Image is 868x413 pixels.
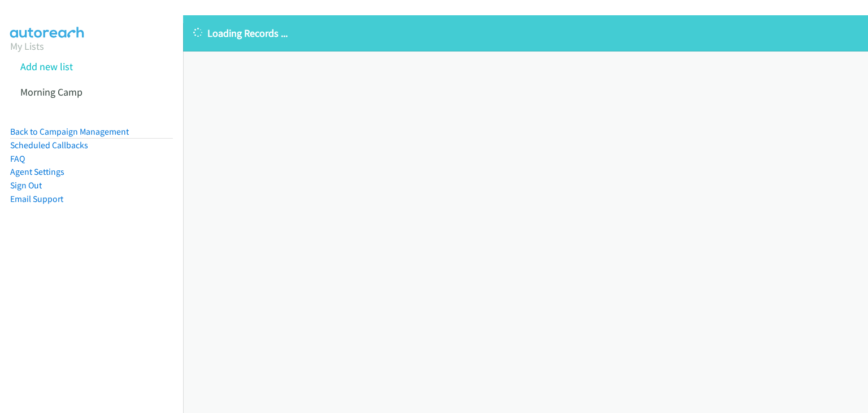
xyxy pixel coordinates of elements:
a: Add new list [20,60,73,73]
a: Scheduled Callbacks [10,140,88,150]
a: Email Support [10,193,63,204]
a: Agent Settings [10,166,64,177]
a: Morning Camp [20,85,83,98]
a: Back to Campaign Management [10,126,129,137]
a: My Lists [10,40,44,53]
a: FAQ [10,153,25,164]
a: Sign Out [10,180,42,191]
p: Loading Records ... [193,25,858,41]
